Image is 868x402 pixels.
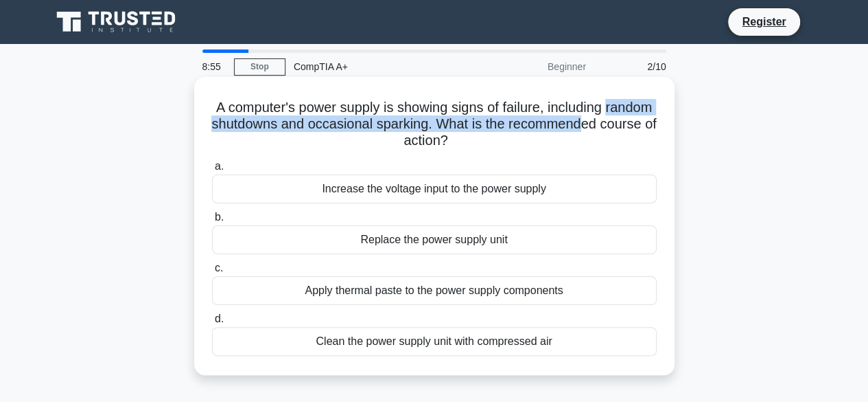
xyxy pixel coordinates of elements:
div: 2/10 [594,53,675,80]
div: Replace the power supply unit [212,225,657,254]
div: Apply thermal paste to the power supply components [212,276,657,305]
span: a. [215,160,224,172]
div: Clean the power supply unit with compressed air [212,327,657,356]
h5: A computer's power supply is showing signs of failure, including random shutdowns and occasional ... [211,99,658,150]
div: Increase the voltage input to the power supply [212,175,657,203]
div: Beginner [474,53,594,80]
span: c. [215,262,223,273]
span: b. [215,211,224,223]
div: 8:55 [194,53,234,80]
div: CompTIA A+ [285,53,474,80]
span: d. [215,313,224,324]
a: Stop [234,58,285,76]
a: Register [734,13,794,30]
